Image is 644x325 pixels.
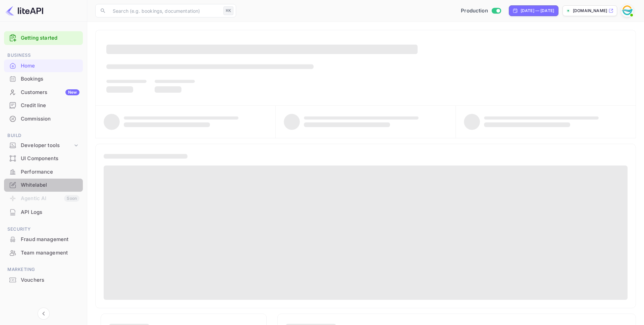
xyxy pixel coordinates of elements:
[461,7,488,15] span: Production
[4,246,83,259] a: Team management
[4,59,83,73] div: Home
[4,152,83,165] a: UI Components
[21,168,79,176] div: Performance
[4,99,83,111] a: Credit line
[4,246,83,260] div: Team management
[21,102,79,109] div: Credit line
[4,152,83,165] div: UI Components
[21,236,79,243] div: Fraud management
[4,99,83,112] div: Credit line
[21,249,79,257] div: Team management
[21,181,79,189] div: Whitelabel
[4,31,83,45] div: Getting started
[38,308,50,320] button: Collapse navigation
[4,86,83,98] a: CustomersNew
[109,4,221,17] input: Search (e.g. bookings, documentation)
[21,276,79,284] div: Vouchers
[4,73,83,86] div: Bookings
[4,132,83,139] span: Build
[4,179,83,192] div: Whitelabel
[4,233,83,246] div: Fraud management
[4,226,83,233] span: Security
[4,274,83,286] a: Vouchers
[4,206,83,219] div: API Logs
[4,179,83,191] a: Whitelabel
[4,274,83,287] div: Vouchers
[4,266,83,273] span: Marketing
[21,155,79,162] div: UI Components
[4,112,83,125] a: Commission
[4,140,83,151] div: Developer tools
[223,6,233,15] div: ⌘K
[65,89,79,95] div: New
[4,233,83,245] a: Fraud management
[21,142,73,149] div: Developer tools
[458,7,503,15] div: Switch to Sandbox mode
[21,115,79,123] div: Commission
[509,5,558,16] div: Click to change the date range period
[21,34,79,42] a: Getting started
[622,5,633,16] img: Oliver Mendez
[4,166,83,178] a: Performance
[4,73,83,85] a: Bookings
[5,5,43,16] img: LiteAPI logo
[21,89,79,96] div: Customers
[4,86,83,99] div: CustomersNew
[4,112,83,126] div: Commission
[573,8,607,14] p: [DOMAIN_NAME]
[21,208,79,216] div: API Logs
[21,62,79,70] div: Home
[4,52,83,59] span: Business
[21,75,79,83] div: Bookings
[521,8,554,14] div: [DATE] — [DATE]
[4,59,83,72] a: Home
[4,166,83,179] div: Performance
[4,206,83,218] a: API Logs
